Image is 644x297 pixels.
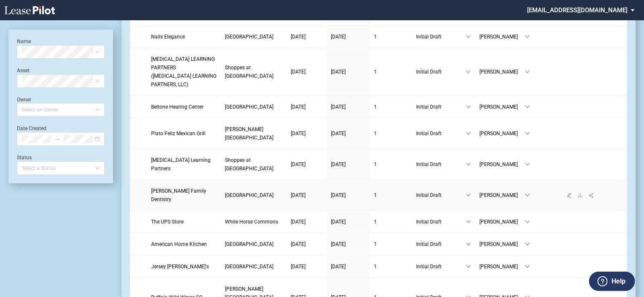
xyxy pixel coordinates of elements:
span: [DATE] [331,241,346,247]
span: Rankin Center [225,126,273,141]
span: [PERSON_NAME] [479,68,525,76]
span: down [466,34,471,39]
span: Ridgeview Plaza [225,264,273,270]
span: [PERSON_NAME] [479,191,525,199]
a: 1 [374,33,408,41]
label: Help [612,276,625,287]
a: 1 [374,160,408,169]
a: The UPS Store [151,218,216,226]
span: 1 [374,104,377,110]
span: [DATE] [331,192,346,198]
span: AUTISM LEARNING PARTNERS (AUTISM LEARNING PARTNERS, LLC) [151,56,216,87]
a: 1 [374,262,408,271]
a: [DATE] [291,129,322,138]
a: [DATE] [331,240,365,248]
a: [DATE] [291,218,322,226]
a: 1 [374,218,408,226]
a: [PERSON_NAME] Family Dentistry [151,187,216,204]
a: [MEDICAL_DATA] LEARNING PARTNERS ([MEDICAL_DATA] LEARNING PARTNERS, LLC) [151,55,216,89]
a: [DATE] [291,68,322,76]
span: [DATE] [331,69,346,75]
span: [DATE] [291,104,306,110]
a: 1 [374,68,408,76]
a: edit [564,192,575,198]
a: [DATE] [291,33,322,41]
label: Asset [17,68,30,74]
a: [DATE] [331,262,365,271]
span: [DATE] [331,104,346,110]
a: 1 [374,103,408,111]
span: 1 [374,34,377,40]
a: [DATE] [331,129,365,138]
span: [DATE] [291,241,306,247]
span: Jersey Mike's [151,264,209,270]
a: [GEOGRAPHIC_DATA] [225,262,282,271]
span: Initial Draft [416,218,466,226]
span: 1 [374,192,377,198]
span: Shoppes at Garner [225,65,273,79]
span: down [525,34,530,39]
a: [GEOGRAPHIC_DATA] [225,191,282,199]
span: [DATE] [291,69,306,75]
label: Name [17,38,31,44]
span: share-alt [589,193,595,199]
span: Pavilions Shopping Center [225,192,273,198]
span: [PERSON_NAME] [479,129,525,138]
span: [PERSON_NAME] [479,218,525,226]
span: down [466,242,471,247]
label: Owner [17,97,31,103]
span: download [578,193,583,198]
a: [DATE] [291,103,322,111]
span: [PERSON_NAME] [479,103,525,111]
a: [DATE] [291,262,322,271]
span: to [54,136,60,142]
a: 1 [374,240,408,248]
span: down [466,131,471,136]
span: [DATE] [291,219,306,225]
span: Shoppes at Garner [225,157,273,172]
span: Hairston Family Dentistry [151,188,206,202]
a: [DATE] [291,160,322,169]
span: down [466,264,471,269]
span: Plato Feliz Mexican Grill [151,131,206,136]
span: [DATE] [291,161,306,167]
span: [DATE] [291,264,306,270]
span: 1 [374,131,377,136]
a: [DATE] [291,240,322,248]
a: 1 [374,191,408,199]
a: Shoppes at [GEOGRAPHIC_DATA] [225,156,282,173]
span: [DATE] [331,161,346,167]
span: [DATE] [291,192,306,198]
a: Shoppes at [GEOGRAPHIC_DATA] [225,63,282,80]
span: Initial Draft [416,262,466,271]
span: down [525,264,530,269]
span: Hillcrest Shopping Center [225,104,273,110]
span: 1 [374,161,377,167]
span: [PERSON_NAME] [479,262,525,271]
span: White Horse Commons [225,219,278,225]
span: [DATE] [291,34,306,40]
span: edit [567,193,572,198]
a: American Home Kitchen [151,240,216,248]
span: down [525,219,530,224]
span: 1 [374,241,377,247]
a: [DATE] [331,33,365,41]
span: down [525,193,530,198]
label: Date Created [17,125,46,131]
span: down [466,69,471,74]
a: [GEOGRAPHIC_DATA] [225,33,282,41]
span: Chatham Crossing [225,34,273,40]
span: Initial Draft [416,103,466,111]
span: [DATE] [291,131,306,136]
span: 1 [374,69,377,75]
span: [PERSON_NAME] [479,160,525,169]
span: [DATE] [331,264,346,270]
a: [DATE] [331,68,365,76]
span: Initial Draft [416,68,466,76]
span: Autism Learning Partners [151,157,211,172]
a: Beltone Hearing Center [151,103,216,111]
span: down [466,219,471,224]
span: swap-right [54,136,60,142]
span: 1 [374,264,377,270]
span: Initial Draft [416,240,466,248]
